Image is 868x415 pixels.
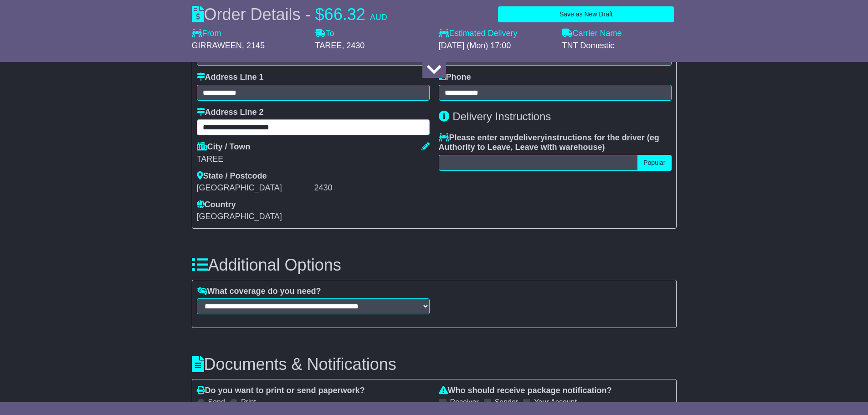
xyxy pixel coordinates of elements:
[439,133,659,152] span: eg Authority to Leave, Leave with warehouse
[439,386,612,396] label: Who should receive package notification?
[562,41,677,51] div: TNT Domestic
[452,110,551,123] span: Delivery Instructions
[197,171,267,181] label: State / Postcode
[315,29,334,39] label: To
[197,108,264,118] label: Address Line 2
[370,13,387,22] span: AUD
[637,155,671,171] button: Popular
[197,287,321,297] label: What coverage do you need?
[315,5,324,24] span: $
[534,398,577,406] label: Your Account
[450,398,479,406] label: Receiver
[197,200,236,210] label: Country
[192,355,677,374] h3: Documents & Notifications
[562,29,622,39] label: Carrier Name
[197,386,365,396] label: Do you want to print or send paperwork?
[439,41,553,51] div: [DATE] (Mon) 17:00
[197,72,264,82] label: Address Line 1
[197,142,251,152] label: City / Town
[495,398,519,406] label: Sender
[192,5,387,24] div: Order Details -
[192,41,242,50] span: GIRRAWEEN
[439,133,672,153] label: Please enter any instructions for the driver ( )
[498,6,674,22] button: Save as New Draft
[242,41,265,50] span: , 2145
[197,212,282,221] span: [GEOGRAPHIC_DATA]
[324,5,365,24] span: 66.32
[241,398,256,406] label: Print
[208,398,225,406] label: Send
[514,133,545,142] span: delivery
[197,154,430,164] div: TAREE
[192,256,677,274] h3: Additional Options
[342,41,365,50] span: , 2430
[197,183,312,193] div: [GEOGRAPHIC_DATA]
[314,183,430,193] div: 2430
[439,29,553,39] label: Estimated Delivery
[315,41,342,50] span: TAREE
[192,29,221,39] label: From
